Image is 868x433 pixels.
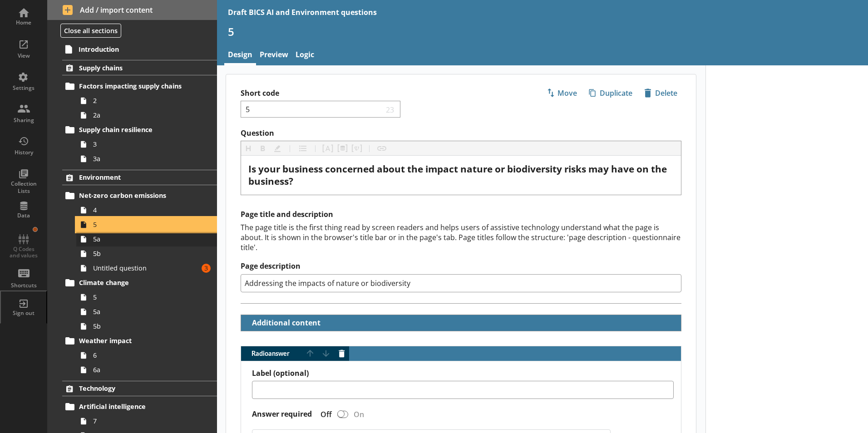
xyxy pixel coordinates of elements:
[93,351,194,359] span: 6
[93,322,194,330] span: 5b
[640,85,681,101] button: Delete
[66,123,217,166] li: Supply chain resilience33a
[62,334,217,348] a: Weather impact
[76,137,217,152] a: 3
[350,409,371,419] div: On
[93,365,194,374] span: 6a
[93,111,194,119] span: 2a
[252,369,674,378] label: Label (optional)
[76,305,217,319] a: 5a
[248,162,669,187] span: Is your business concerned about the impact nature or biodiversity risks may have on the business?
[79,278,190,287] span: Climate change
[76,232,217,246] a: 5a
[62,188,217,203] a: Net-zero carbon emissions
[62,399,217,414] a: Artificial intelligence
[79,82,190,90] span: Factors impacting supply chains
[313,409,335,419] div: Off
[93,154,194,163] span: 3a
[76,108,217,123] a: 2a
[228,7,377,17] div: Draft BICS AI and Environment questions
[8,282,39,289] div: Shortcuts
[93,140,194,148] span: 3
[66,334,217,377] li: Weather impact66a
[245,315,322,331] button: Additional content
[76,290,217,305] a: 5
[543,86,581,100] span: Move
[79,173,190,182] span: Environment
[62,79,217,93] a: Factors impacting supply chains
[76,93,217,108] a: 2
[8,84,39,92] div: Settings
[8,52,39,59] div: View
[241,210,681,219] h2: Page title and description
[76,348,217,363] a: 6
[585,86,636,100] span: Duplicate
[47,170,217,377] li: EnvironmentNet-zero carbon emissions455a5bUntitled question3Climate change55a5bWeather impact66a
[585,85,636,101] button: Duplicate
[66,79,217,123] li: Factors impacting supply chains22a
[224,46,256,65] a: Design
[62,42,217,56] a: Introduction
[62,276,217,290] a: Climate change
[47,60,217,166] li: Supply chainsFactors impacting supply chains22aSupply chain resilience33a
[93,96,194,105] span: 2
[93,417,194,425] span: 7
[241,222,681,252] div: The page title is the first thing read by screen readers and helps users of assistive technology ...
[76,203,217,217] a: 4
[62,123,217,137] a: Supply chain resilience
[60,24,121,38] button: Close all sections
[93,293,194,301] span: 5
[241,350,303,357] span: Radio answer
[79,64,190,72] span: Supply chains
[76,363,217,377] a: 6a
[79,336,190,345] span: Weather impact
[384,105,397,113] span: 23
[76,319,217,334] a: 5b
[62,60,217,75] a: Supply chains
[93,264,194,272] span: Untitled question
[93,307,194,316] span: 5a
[76,261,217,276] a: Untitled question3
[76,414,217,428] a: 7
[241,261,681,271] label: Page description
[79,402,190,411] span: Artificial intelligence
[8,212,39,219] div: Data
[8,149,39,156] div: History
[66,188,217,276] li: Net-zero carbon emissions455a5bUntitled question3
[79,191,190,200] span: Net-zero carbon emissions
[248,163,674,187] div: Question
[62,170,217,185] a: Environment
[76,152,217,166] a: 3a
[241,128,681,138] label: Question
[8,310,39,317] div: Sign out
[228,25,857,39] h1: 5
[93,206,194,214] span: 4
[63,5,202,15] span: Add / import content
[335,346,349,361] button: Delete answer
[241,89,461,98] label: Short code
[79,45,190,54] span: Introduction
[8,19,39,26] div: Home
[76,246,217,261] a: 5b
[252,409,312,419] label: Answer required
[79,384,190,393] span: Technology
[93,235,194,243] span: 5a
[76,217,217,232] a: 5
[62,381,217,396] a: Technology
[66,276,217,334] li: Climate change55a5b
[8,117,39,124] div: Sharing
[93,220,194,229] span: 5
[292,46,318,65] a: Logic
[79,125,190,134] span: Supply chain resilience
[93,249,194,258] span: 5b
[256,46,292,65] a: Preview
[542,85,581,101] button: Move
[8,180,39,194] div: Collection Lists
[641,86,681,100] span: Delete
